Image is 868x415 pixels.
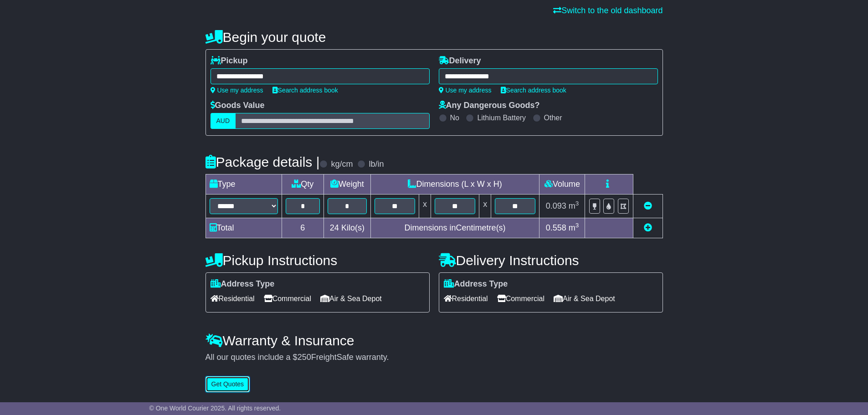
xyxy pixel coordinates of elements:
td: 6 [282,218,324,238]
a: Search address book [501,87,566,94]
h4: Warranty & Insurance [205,333,663,348]
td: Dimensions in Centimetre(s) [370,218,539,238]
span: Commercial [264,292,311,306]
span: Commercial [497,292,544,306]
label: No [450,113,459,122]
button: Get Quotes [205,376,250,392]
h4: Delivery Instructions [439,253,663,268]
span: m [569,201,579,210]
label: AUD [211,113,236,129]
span: Residential [211,292,255,306]
span: Residential [444,292,488,306]
td: Dimensions (L x W x H) [370,174,539,195]
label: Lithium Battery [477,113,526,122]
label: Delivery [439,56,481,66]
label: Address Type [444,279,508,289]
a: Use my address [439,87,492,94]
span: m [569,223,579,232]
td: x [479,195,491,218]
td: Qty [282,174,324,195]
td: Type [205,174,282,195]
a: Add new item [644,223,652,232]
span: © One World Courier 2025. All rights reserved. [149,405,281,412]
td: Total [205,218,282,238]
td: Volume [539,174,585,195]
label: Any Dangerous Goods? [439,101,540,111]
a: Switch to the old dashboard [553,6,663,15]
label: Pickup [211,56,248,66]
span: Air & Sea Depot [554,292,615,306]
sup: 3 [575,222,579,229]
label: Other [544,113,562,122]
a: Remove this item [644,201,652,210]
span: 0.558 [546,223,566,232]
a: Search address book [272,87,338,94]
td: Weight [324,174,371,195]
span: 0.093 [546,201,566,210]
span: 250 [298,353,311,362]
h4: Begin your quote [205,30,663,45]
label: Goods Value [211,101,265,111]
div: All our quotes include a $ FreightSafe warranty. [205,353,663,363]
sup: 3 [575,200,579,207]
label: Address Type [211,279,275,289]
a: Use my address [211,87,263,94]
td: x [419,195,431,218]
h4: Package details | [205,154,320,169]
label: kg/cm [331,159,353,169]
label: lb/in [369,159,384,169]
td: Kilo(s) [324,218,371,238]
span: 24 [330,223,339,232]
span: Air & Sea Depot [320,292,382,306]
h4: Pickup Instructions [205,253,430,268]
